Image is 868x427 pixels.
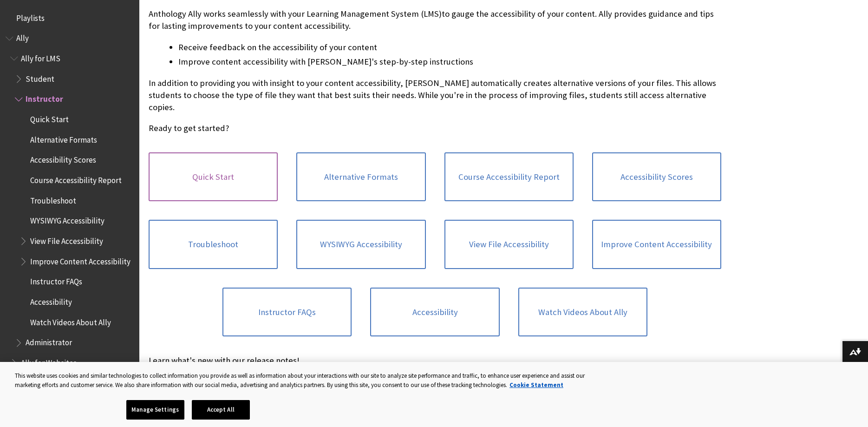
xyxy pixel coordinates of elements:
[16,10,45,23] span: Playlists
[444,152,574,202] a: Course Accessibility Report
[26,92,63,104] span: Instructor
[6,31,134,371] nav: Book outline for Anthology Ally Help
[149,220,278,269] a: Troubleshoot
[26,71,54,84] span: Student
[518,288,647,337] a: Watch Videos About Ally
[509,381,563,389] a: More information about your privacy, opens in a new tab
[592,220,721,269] a: Improve Content Accessibility
[30,112,69,124] span: Quick Start
[30,213,104,226] span: WYSIWYG Accessibility
[149,355,721,367] p: Learn what's new with our release notes!
[296,220,425,269] a: WYSIWYG Accessibility
[30,152,96,165] span: Accessibility Scores
[370,288,499,337] a: Accessibility
[296,152,425,202] a: Alternative Formats
[30,274,82,287] span: Instructor FAQs
[30,254,131,266] span: Improve Content Accessibility
[192,400,250,420] button: Accept All
[444,220,574,269] a: View File Accessibility
[30,315,111,327] span: Watch Videos About Ally
[149,122,721,134] p: Ready to get started?
[592,152,721,202] a: Accessibility Scores
[15,371,607,389] div: This website uses cookies and similar technologies to collect information you provide as well as ...
[21,355,77,368] span: Ally for Websites
[222,288,352,337] a: Instructor FAQs
[30,172,122,185] span: Course Accessibility Report
[30,193,76,205] span: Troubleshoot
[30,233,103,246] span: View File Accessibility
[149,8,721,32] p: Anthology Ally works seamlessly with your Learning Management System (LMS)to gauge the accessibil...
[178,41,721,54] li: Receive feedback on the accessibility of your content
[149,152,278,202] a: Quick Start
[26,335,72,348] span: Administrator
[30,132,97,145] span: Alternative Formats
[16,31,29,43] span: Ally
[126,400,184,420] button: Manage Settings
[30,294,72,307] span: Accessibility
[6,10,134,26] nav: Book outline for Playlists
[149,77,721,114] p: In addition to providing you with insight to your content accessibility, [PERSON_NAME] automatica...
[178,55,721,68] li: Improve content accessibility with [PERSON_NAME]'s step-by-step instructions
[21,51,60,63] span: Ally for LMS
